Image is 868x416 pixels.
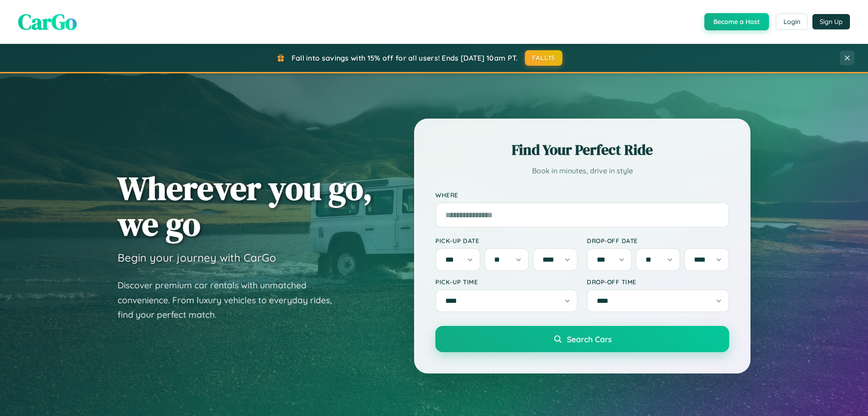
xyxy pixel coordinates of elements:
button: Become a Host [704,13,769,30]
label: Drop-off Time [587,278,729,286]
span: CarGo [18,7,77,37]
span: Fall into savings with 15% off for all users! Ends [DATE] 10am PT. [292,53,518,62]
button: Login [776,14,808,30]
p: Book in minutes, drive in style [435,164,729,177]
label: Drop-off Date [587,237,729,244]
label: Where [435,191,729,199]
h2: Find Your Perfect Ride [435,140,729,160]
h1: Wherever you go, we go [118,170,373,242]
label: Pick-up Date [435,237,578,244]
button: FALL15 [525,50,563,66]
label: Pick-up Time [435,278,578,286]
p: Discover premium car rentals with unmatched convenience. From luxury vehicles to everyday rides, ... [118,278,344,322]
h3: Begin your journey with CarGo [118,251,276,264]
button: Search Cars [435,326,729,352]
span: Search Cars [567,334,612,344]
button: Sign Up [812,14,850,29]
